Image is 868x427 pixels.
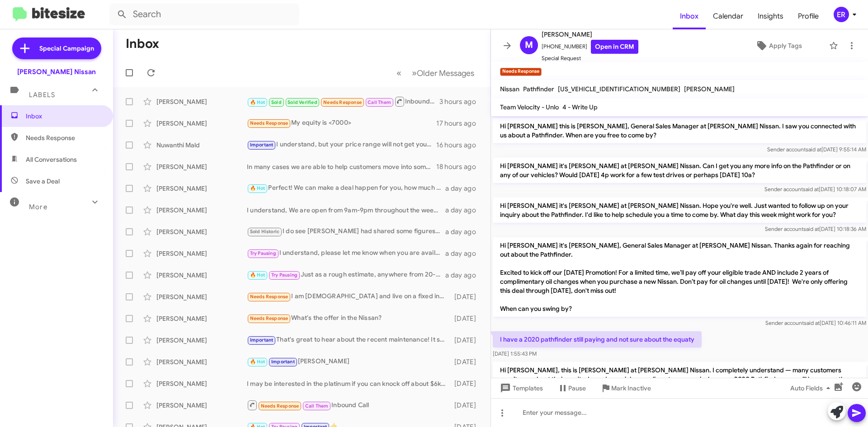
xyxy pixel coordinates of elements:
div: a day ago [445,271,483,280]
div: [PERSON_NAME] [247,357,450,367]
span: Labels [29,91,55,99]
h1: Inbox [126,37,159,51]
div: [PERSON_NAME] [156,227,247,236]
span: Inbox [26,112,103,121]
span: Call Them [305,403,329,409]
span: Sender account [DATE] 10:18:07 AM [764,186,866,192]
button: Mark Inactive [593,380,658,396]
span: [PHONE_NUMBER] [542,40,638,54]
span: [PERSON_NAME] [684,85,735,93]
a: Inbox [673,3,706,29]
a: Profile [791,3,826,29]
a: Calendar [706,3,750,29]
div: In many cases we are able to help customers move into something newer with the same or even a low... [247,162,436,171]
div: 17 hours ago [436,119,483,128]
div: Just as a rough estimate, anywhere from 20-22k ! [247,270,445,280]
a: Special Campaign [12,38,101,59]
div: 3 hours ago [439,97,483,106]
div: [PERSON_NAME] [156,162,247,171]
span: Apply Tags [769,38,802,54]
span: All Conversations [26,155,77,164]
span: Sold [271,99,282,105]
div: 16 hours ago [436,141,483,150]
div: I understand, please let me know when you are available to stop in, we will be more than happy to... [247,248,445,258]
input: Search [109,4,299,25]
button: Pause [550,380,593,396]
span: Team Velocity - Unlo [500,103,559,111]
div: [PERSON_NAME] [156,119,247,128]
span: Older Messages [417,68,474,78]
div: Perfect! We can make a deal happen for you, how much money down are you looking to put for this p... [247,183,445,193]
div: [PERSON_NAME] [156,184,247,193]
a: Open in CRM [591,40,638,54]
span: Try Pausing [250,250,276,256]
span: 4 - Write Up [562,103,598,111]
a: Insights [750,3,791,29]
span: M [525,38,533,52]
button: Templates [491,380,550,396]
div: 18 hours ago [436,162,483,171]
button: Auto Fields [783,380,841,396]
span: Call Them [368,99,391,105]
span: Auto Fields [790,380,834,396]
small: Needs Response [500,68,542,76]
div: [DATE] [450,336,483,345]
span: 🔥 Hot [250,359,265,365]
span: Special Request [542,54,638,63]
span: Pathfinder [523,85,554,93]
div: a day ago [445,227,483,236]
div: [PERSON_NAME] [156,271,247,280]
span: Needs Response [261,403,299,409]
span: Special Campaign [39,44,94,53]
span: [US_VEHICLE_IDENTIFICATION_NUMBER] [558,85,680,93]
div: ER [834,7,849,22]
span: Important [250,142,274,148]
p: Hi [PERSON_NAME] it's [PERSON_NAME] at [PERSON_NAME] Nissan. Hope you're well. Just wanted to fol... [493,197,866,223]
div: [DATE] [450,401,483,410]
div: [PERSON_NAME] [156,292,247,301]
span: Sender account [DATE] 10:46:11 AM [765,319,866,326]
div: [DATE] [450,314,483,323]
span: Needs Response [26,133,103,142]
span: More [29,203,47,211]
span: Try Pausing [271,272,297,278]
span: Templates [498,380,543,396]
button: Previous [391,64,407,82]
div: My equity is <7000> [247,118,436,128]
div: [PERSON_NAME] Nissan [17,67,96,76]
div: [PERSON_NAME] [156,97,247,106]
button: Apply Tags [732,38,825,54]
div: [PERSON_NAME] [156,379,247,388]
div: [PERSON_NAME] [156,206,247,215]
span: said at [804,319,820,326]
div: Nuwanthi Mald [156,141,247,150]
div: What's the offer in the Nissan? [247,313,450,324]
span: Sold Verified [288,99,317,105]
button: Next [406,64,480,82]
span: said at [803,186,819,192]
span: « [396,67,401,79]
div: a day ago [445,184,483,193]
span: Needs Response [250,315,288,321]
span: 🔥 Hot [250,99,265,105]
div: [DATE] [450,292,483,301]
span: 🔥 Hot [250,272,265,278]
div: [PERSON_NAME] [156,336,247,345]
span: Needs Response [323,99,362,105]
span: Sold Historic [250,229,280,235]
span: Pause [568,380,586,396]
div: I do see [PERSON_NAME] had shared some figures with you, did you get a chance to look those over? [247,226,445,237]
span: Sender account [DATE] 10:18:36 AM [765,225,866,232]
div: I am [DEMOGRAPHIC_DATA] and live on a fixed income. Although My health concerns are minimal.. I d... [247,291,450,302]
span: Needs Response [250,294,288,300]
span: Mark Inactive [611,380,651,396]
span: said at [806,146,821,153]
div: [PERSON_NAME] [156,249,247,258]
div: I understand, We are open from 9am-9pm throughout the week, and from 9am-8pm [DATE]! Does this he... [247,206,445,215]
div: [PERSON_NAME] [156,314,247,323]
div: [DATE] [450,357,483,366]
